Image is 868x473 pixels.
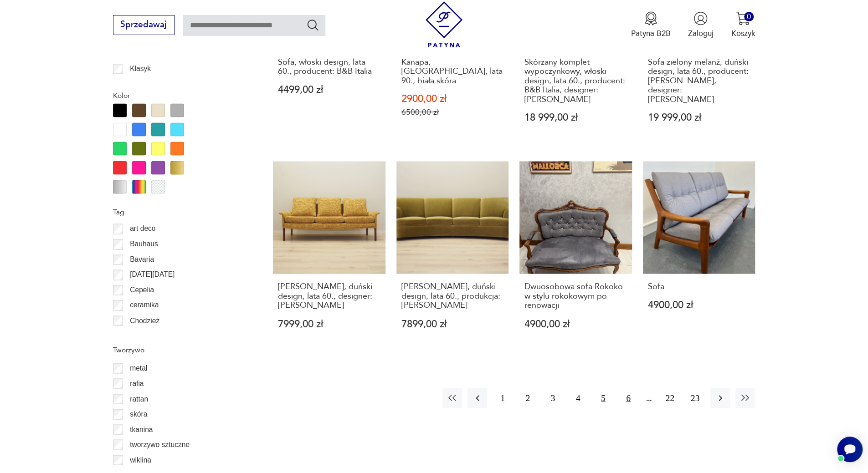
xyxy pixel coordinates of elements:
button: Zaloguj [688,11,714,39]
h3: Kanapa, [GEOGRAPHIC_DATA], lata 90., biała skóra [401,58,504,86]
h3: Skórzany komplet wypoczynkowy, włoski design, lata 60., producent: B&B Italia, designer: [PERSON_... [524,58,627,104]
p: ceramika [130,299,159,311]
h3: Sofa zielony melanż, duński design, lata 60., producent: [PERSON_NAME], designer: [PERSON_NAME] [648,58,750,104]
p: Patyna B2B [631,28,671,39]
p: Zaloguj [688,28,714,39]
p: Tworzywo [113,344,247,356]
p: 6500,00 zł [401,107,504,117]
img: Ikona medalu [644,11,658,25]
p: 7999,00 zł [278,319,380,329]
button: 23 [685,388,705,407]
a: Sofa welurowa zielona, duński design, lata 60., produkcja: Dania[PERSON_NAME], duński design, lat... [396,161,509,350]
a: Dwuosobowa sofa Rokoko w stylu rokokowym po renowacjiDwuosobowa sofa Rokoko w stylu rokokowym po ... [519,161,632,350]
div: 0 [744,12,754,21]
h3: Sofa [648,282,750,291]
button: 1 [493,388,512,407]
p: 18 999,00 zł [524,113,627,122]
button: 3 [543,388,563,407]
h3: [PERSON_NAME], duński design, lata 60., produkcja: [PERSON_NAME] [401,282,504,310]
p: 2900,00 zł [401,94,504,104]
a: Sofa musztardowa, duński design, lata 60., designer: Hans Olsen[PERSON_NAME], duński design, lata... [273,161,385,350]
p: 4499,00 zł [278,85,380,95]
p: Klasyk [130,63,151,75]
p: Tag [113,206,247,218]
p: Bavaria [130,254,154,265]
img: Ikonka użytkownika [693,11,708,25]
p: 4900,00 zł [524,319,627,329]
button: 2 [518,388,538,407]
p: Cepelia [130,284,154,296]
p: Chodzież [130,315,159,326]
h3: [PERSON_NAME], duński design, lata 60., designer: [PERSON_NAME] [278,282,380,310]
p: tkanina [130,423,153,435]
p: rattan [130,393,148,405]
a: SofaSofa4900,00 zł [643,161,755,350]
p: metal [130,362,147,374]
button: 4 [568,388,588,407]
button: 22 [660,388,680,407]
img: Patyna - sklep z meblami i dekoracjami vintage [421,1,467,47]
p: 19 999,00 zł [648,113,750,122]
p: skóra [130,408,147,420]
a: Sprzedawaj [113,22,175,29]
p: rafia [130,377,144,389]
button: 6 [618,388,638,407]
p: Bauhaus [130,238,158,250]
button: 5 [593,388,613,407]
p: [DATE][DATE] [130,269,175,280]
button: Szukaj [306,18,319,31]
p: wiklina [130,454,151,466]
button: Sprzedawaj [113,15,175,35]
p: Kolor [113,90,247,102]
a: Ikona medaluPatyna B2B [631,11,671,39]
p: 7899,00 zł [401,319,504,329]
p: tworzywo sztuczne [130,438,190,450]
button: 0Koszyk [731,11,755,39]
p: Koszyk [731,28,755,39]
iframe: Smartsupp widget button [837,437,863,462]
h3: Sofa, włoski design, lata 60., producent: B&B Italia [278,58,380,76]
img: Ikona koszyka [736,11,750,25]
p: art deco [130,223,155,234]
p: 4900,00 zł [648,300,750,310]
h3: Dwuosobowa sofa Rokoko w stylu rokokowym po renowacji [524,282,627,310]
button: Patyna B2B [631,11,671,39]
p: Ćmielów [130,330,157,342]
